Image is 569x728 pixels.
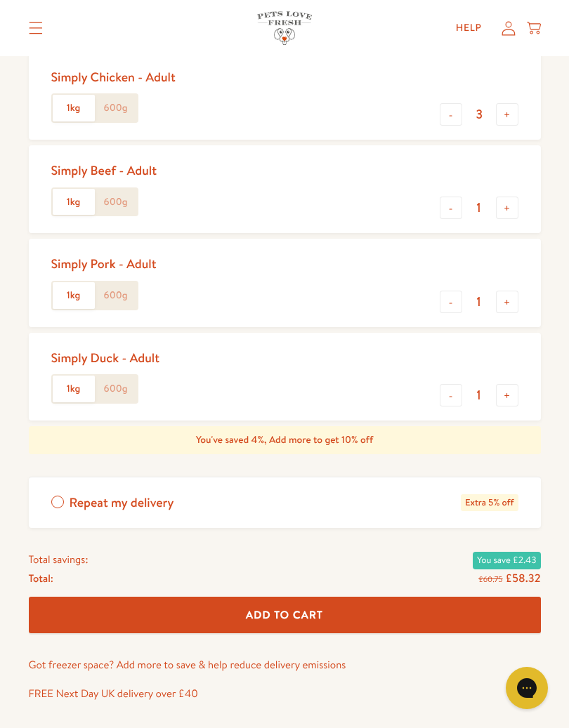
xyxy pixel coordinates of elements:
button: - [440,197,462,219]
button: + [496,291,518,313]
p: Got freezer space? Add more to save & help reduce delivery emissions [29,656,541,674]
span: Total savings: [29,550,89,569]
label: 600g [95,376,137,402]
span: £58.32 [505,571,540,586]
button: Add To Cart [29,597,541,634]
label: 600g [95,189,137,216]
button: - [440,291,462,313]
div: Simply Beef - Adult [51,162,157,178]
label: 600g [95,282,137,309]
div: Simply Chicken - Adult [51,69,176,85]
div: Simply Pork - Adult [51,256,157,272]
span: Repeat my delivery [70,494,174,512]
a: Help [445,14,493,42]
button: - [440,103,462,126]
span: Add To Cart [246,607,323,622]
span: You save £2.43 [473,552,540,569]
label: 1kg [53,189,95,216]
p: FREE Next Day UK delivery over £40 [29,684,541,703]
img: Pets Love Fresh [257,11,312,44]
iframe: Gorgias live chat messenger [499,662,555,714]
span: Total: [29,569,53,588]
button: - [440,384,462,406]
summary: Translation missing: en.sections.header.menu [18,11,54,46]
div: You've saved 4%, Add more to get 10% off [29,426,541,454]
label: 1kg [53,95,95,121]
label: 1kg [53,376,95,402]
s: £60.75 [478,574,502,585]
label: 600g [95,95,137,121]
label: 1kg [53,282,95,309]
button: + [496,197,518,219]
div: Simply Duck - Adult [51,350,160,366]
button: + [496,103,518,126]
span: Extra 5% off [461,494,518,512]
button: + [496,384,518,406]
